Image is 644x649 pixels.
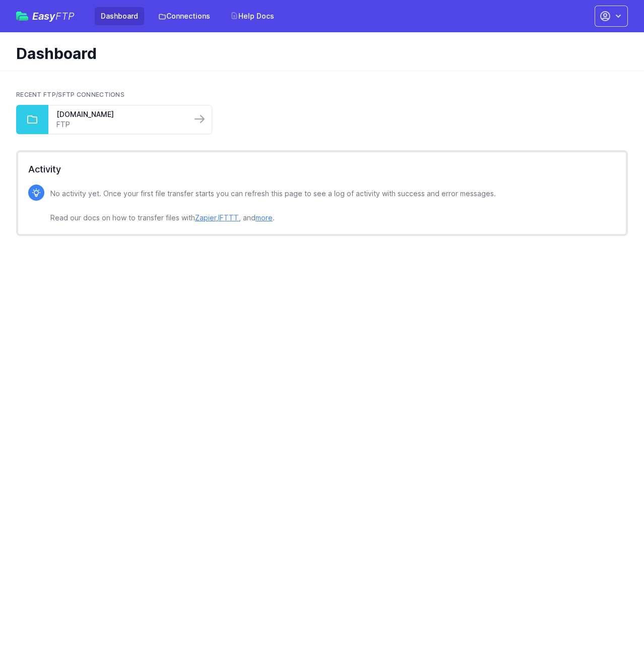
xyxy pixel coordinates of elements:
a: more [255,213,273,222]
p: No activity yet. Once your first file transfer starts you can refresh this page to see a log of a... [50,188,496,224]
a: EasyFTP [16,11,75,21]
a: Zapier [195,213,216,222]
a: Dashboard [95,7,144,25]
a: Connections [152,7,216,25]
h2: Activity [28,162,616,176]
h1: Dashboard [16,44,620,63]
span: Easy [32,11,75,21]
a: IFTTT [218,213,239,222]
span: FTP [55,10,75,22]
h2: Recent FTP/SFTP Connections [16,91,628,99]
a: FTP [56,120,183,130]
img: easyftp_logo.png [16,12,28,21]
a: Help Docs [224,7,280,25]
a: [DOMAIN_NAME] [56,109,183,120]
